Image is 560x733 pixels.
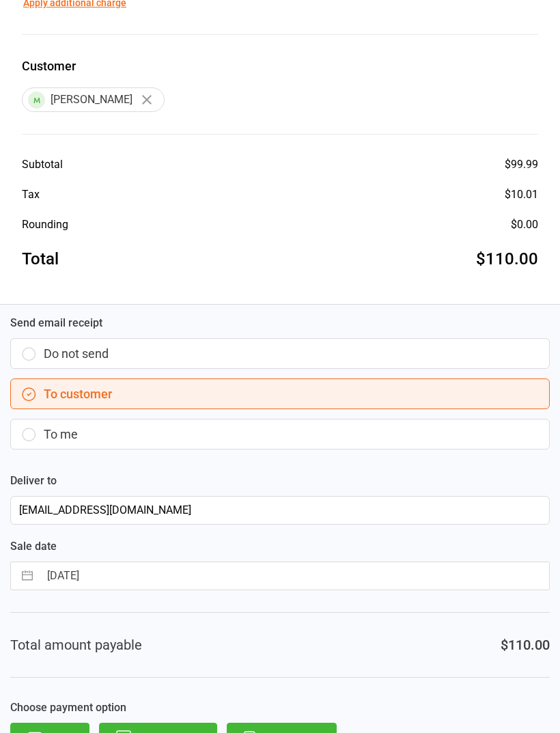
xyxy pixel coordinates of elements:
label: Deliver to [10,473,550,489]
div: Rounding [22,217,68,233]
div: $110.00 [501,635,550,655]
div: $99.99 [505,156,538,173]
div: Total amount payable [10,635,142,655]
label: Customer [22,57,538,75]
button: To me [10,419,550,450]
label: Send email receipt [10,315,550,331]
label: Choose payment option [10,700,550,716]
input: Customer Email [10,496,550,525]
div: $110.00 [476,247,538,271]
button: Do not send [10,338,550,369]
div: Total [22,247,59,271]
div: [PERSON_NAME] [22,87,165,112]
div: Tax [22,186,40,203]
div: $0.00 [511,217,538,233]
div: $10.01 [505,186,538,203]
label: Sale date [10,538,550,555]
button: To customer [10,378,550,409]
div: Subtotal [22,156,63,173]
